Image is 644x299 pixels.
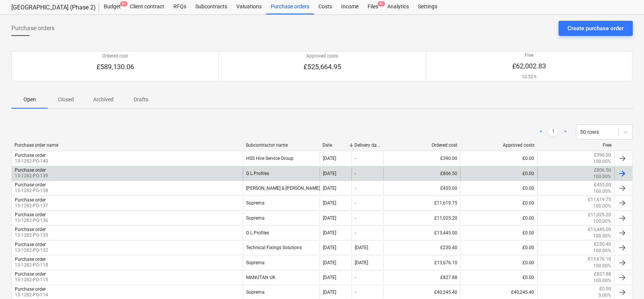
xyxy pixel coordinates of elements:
[57,96,75,104] p: Closed
[355,260,368,265] div: [DATE]
[460,197,537,209] div: £0.00
[599,292,611,299] p: 0.00%
[15,242,46,247] div: Purchase order
[243,226,320,239] div: G L Profiles
[323,215,336,221] div: [DATE]
[243,271,320,284] div: MANUTAN UK
[323,290,336,295] div: [DATE]
[383,182,460,195] div: £455.00
[20,96,39,104] p: Open
[243,182,320,195] div: [PERSON_NAME] & [PERSON_NAME] Consultancy
[15,262,48,268] p: 13-1282-PO-118
[355,156,356,161] div: -
[588,226,611,233] p: £13,445.00
[383,197,460,209] div: £11,619.75
[593,188,611,195] p: 100.00%
[355,171,356,176] div: -
[460,182,537,195] div: £0.00
[460,152,537,165] div: £0.00
[323,245,336,250] div: [DATE]
[15,232,48,239] p: 13-1282-PO-135
[593,277,611,284] p: 100.00%
[243,152,320,165] div: HSS Hire Service Group
[594,167,611,174] p: £806.50
[15,257,46,262] div: Purchase order
[323,230,336,235] div: [DATE]
[549,127,558,136] a: Page 1 is your current page
[593,263,611,269] p: 100.00%
[536,127,546,136] a: Previous page
[15,292,48,298] p: 13-1282-PO-114
[323,171,336,176] div: [DATE]
[512,52,546,59] p: Free
[11,4,90,12] div: [GEOGRAPHIC_DATA] (Phase 2)
[120,1,128,6] span: 9+
[97,62,134,71] p: £589,130.06
[15,203,48,209] p: 13-1282-PO-137
[15,217,48,224] p: 13-1282-PO-136
[15,167,46,173] div: Purchase order
[588,256,611,262] p: £13,676.10
[323,200,336,206] div: [DATE]
[243,256,320,269] div: Soprema
[15,153,46,158] div: Purchase order
[243,241,320,254] div: Technical Fixings Solutions
[15,197,46,203] div: Purchase order
[561,127,570,136] a: Next page
[568,23,624,33] div: Create purchase order
[383,212,460,225] div: £11,025.20
[383,241,460,254] div: £230.40
[15,182,46,187] div: Purchase order
[15,173,48,179] p: 13-1282-PO-139
[11,24,55,33] span: Purchase orders
[15,287,46,292] div: Purchase order
[463,143,535,148] div: Approved costs
[386,143,457,148] div: Ordered cost
[15,158,48,164] p: 13-1282-PO-140
[15,271,46,277] div: Purchase order
[97,53,134,59] p: Ordered cost
[383,152,460,165] div: £390.00
[593,174,611,180] p: 100.00%
[15,247,48,254] p: 13-1282-PO-132
[460,212,537,225] div: £0.00
[323,143,348,148] div: Date
[323,186,336,191] div: [DATE]
[512,74,546,80] p: 10.52%
[354,143,380,148] div: Delivery date
[355,230,356,235] div: -
[323,260,336,265] div: [DATE]
[243,167,320,180] div: G L Profiles
[377,1,385,6] span: 9+
[558,21,633,36] button: Create purchase order
[15,187,48,194] p: 13-1282-PO-138
[132,96,150,104] p: Drafts
[243,197,320,209] div: Soprema
[383,226,460,239] div: £13,445.00
[355,215,356,221] div: -
[606,263,644,299] iframe: Chat Widget
[599,286,611,292] p: £0.00
[323,275,336,280] div: [DATE]
[355,245,368,250] div: [DATE]
[593,218,611,225] p: 100.00%
[540,143,611,148] div: Free
[303,62,341,71] p: £525,664.95
[512,62,546,71] p: £62,002.83
[594,271,611,277] p: £827.88
[383,286,460,299] div: £40,245.40
[15,227,46,232] div: Purchase order
[383,167,460,180] div: £806.50
[588,197,611,203] p: £11,619.75
[594,152,611,158] p: £390.00
[323,156,336,161] div: [DATE]
[15,212,46,217] div: Purchase order
[243,286,320,299] div: Soprema
[355,186,356,191] div: -
[243,212,320,225] div: Soprema
[355,200,356,206] div: -
[15,277,48,283] p: 13-1282-PO-115
[593,158,611,165] p: 100.00%
[303,53,341,59] p: Approved costs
